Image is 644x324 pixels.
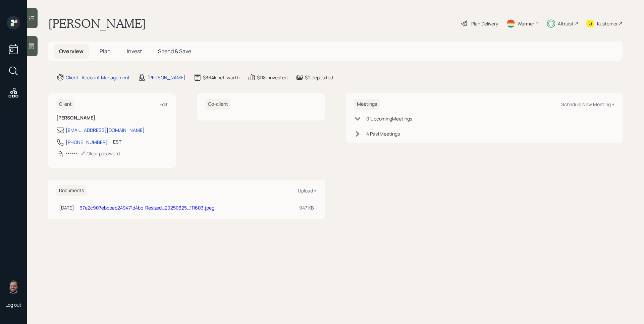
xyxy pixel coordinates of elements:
div: Client · Account Management [66,74,130,81]
div: Upload + [298,187,317,194]
h6: Documents [56,185,87,196]
div: $118k invested [257,74,287,81]
div: [PERSON_NAME] [147,74,185,81]
h6: Meetings [354,99,380,110]
div: $0 deposited [305,74,333,81]
div: Altruist [558,20,574,27]
span: Overview [59,48,84,55]
div: Schedule New Meeting + [561,101,614,107]
div: Log out [5,302,21,308]
h1: [PERSON_NAME] [48,16,146,31]
div: Warmer [518,20,534,27]
h6: Client [56,99,74,110]
div: EST [113,138,121,145]
div: Clear password [80,150,120,157]
div: Edit [159,101,168,107]
div: [DATE] [59,204,74,211]
div: 0 Upcoming Meeting s [366,115,412,122]
div: Plan Delivery [471,20,498,27]
h6: [PERSON_NAME] [56,115,168,121]
a: 67e2c907ebbbab249471d4bb-Resized_20250325_111603.jpeg [79,205,214,211]
div: [EMAIL_ADDRESS][DOMAIN_NAME] [66,127,145,134]
div: 947 KB [299,204,314,211]
div: Kustomer [597,20,618,27]
div: [PHONE_NUMBER] [66,139,108,146]
span: Plan [100,48,111,55]
img: james-distasi-headshot.png [7,280,20,294]
span: Spend & Save [158,48,191,55]
h6: Co-client [205,99,231,110]
div: $364k net-worth [203,74,239,81]
div: 4 Past Meeting s [366,130,400,137]
span: Invest [127,48,142,55]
